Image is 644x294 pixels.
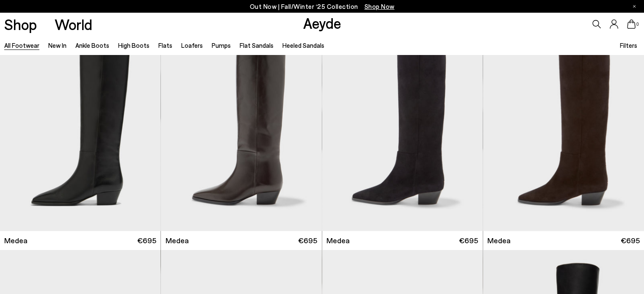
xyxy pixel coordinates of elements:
span: Medea [487,235,511,246]
span: Medea [4,235,28,246]
img: Medea Suede Knee-High Boots [483,29,644,231]
a: Ankle Boots [75,41,109,49]
a: 0 [627,19,636,29]
a: Pumps [212,41,231,49]
a: 6 / 6 1 / 6 2 / 6 3 / 6 4 / 6 5 / 6 6 / 6 1 / 6 Next slide Previous slide [483,29,644,231]
a: New In [48,41,66,49]
div: 2 / 6 [483,29,643,231]
img: Medea Suede Knee-High Boots [483,29,643,231]
span: €695 [459,235,478,246]
span: Medea [166,235,189,246]
span: €695 [137,235,156,246]
a: Shop [4,17,37,32]
img: Medea Knee-High Boots [161,29,321,231]
a: 6 / 6 1 / 6 2 / 6 3 / 6 4 / 6 5 / 6 6 / 6 1 / 6 Next slide Previous slide [322,29,483,231]
a: Heeled Sandals [282,41,324,49]
p: Out Now | Fall/Winter ‘25 Collection [250,1,395,12]
img: Medea Suede Knee-High Boots [322,29,483,231]
span: Filters [620,41,637,49]
div: 1 / 6 [322,29,483,231]
span: 0 [636,22,640,27]
a: Medea €695 [322,231,483,250]
div: 1 / 6 [483,29,644,231]
span: €695 [621,235,640,246]
a: Flat Sandals [240,41,274,49]
span: Medea [326,235,350,246]
a: World [55,17,92,32]
a: Medea €695 [483,231,644,250]
a: High Boots [118,41,149,49]
a: Medea €695 [161,231,321,250]
span: €695 [298,235,317,246]
a: Loafers [181,41,203,49]
a: Aeyde [303,14,341,32]
a: Flats [158,41,172,49]
a: All Footwear [4,41,39,49]
span: Navigate to /collections/new-in [365,3,395,10]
